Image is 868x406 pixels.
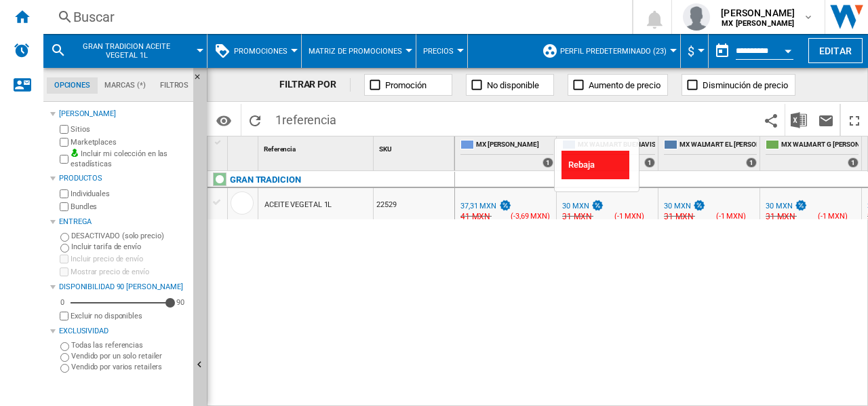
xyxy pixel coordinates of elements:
span: MX WALMART BUENAVISTA [578,140,655,151]
input: Vendido por varios retailers [60,364,69,373]
button: Compartir este marcador con otros [757,104,785,136]
div: Referencia Sort None [261,136,373,158]
input: Mostrar precio de envío [60,312,68,320]
div: 0 [57,297,68,308]
div: Sort None [261,136,373,158]
label: Incluir precio de envío [71,254,188,264]
md-menu: Currency [681,34,709,68]
button: Disminución de precio [682,74,795,96]
button: Promociones [234,34,294,68]
button: $ [688,34,701,68]
div: Última actualización : miércoles, 13 de agosto de 2025 16:00 [562,202,589,210]
span: MX [PERSON_NAME] [476,140,553,151]
div: Última actualización : miércoles, 13 de agosto de 2025 16:00 [664,202,690,210]
input: Marketplaces [60,138,68,147]
img: test [498,200,512,211]
div: test [498,202,512,210]
div: Última actualización : miércoles, 13 de agosto de 2025 16:00 [460,202,496,210]
span: Precios [423,47,454,56]
div: Sort None [231,136,258,158]
input: Incluir mi colección en las estadísticas [60,151,68,168]
div: Última actualización : miércoles, 13 de agosto de 2025 16:00 [560,210,591,223]
button: Descargar en Excel [785,104,812,136]
span: SKU [379,145,392,153]
md-tab-item: Filtros [153,77,196,94]
label: Mostrar precio de envío [71,267,188,277]
div: Última actualización : miércoles, 13 de agosto de 2025 16:00 [458,210,490,223]
button: Open calendar [776,37,800,61]
div: 90 [173,297,188,308]
label: Excluir no disponibles [71,311,188,321]
div: test [794,202,808,210]
span: Promoción [385,80,427,90]
div: 1 offers sold by MX WALMART BUENAVISTA [644,158,655,168]
span: Perfil predeterminado (23) [560,47,667,56]
div: FILTRAR POR [279,78,351,92]
button: Precios [423,34,460,68]
label: Vendido por varios retailers [71,362,188,372]
button: Recargar [241,104,269,136]
md-tab-item: Marcas (*) [98,77,153,94]
b: MX [PERSON_NAME] [722,19,794,28]
div: GRAN TRADICION ACEITE VEGETAL 1L [50,34,200,68]
span: $ [688,44,694,58]
input: DESACTIVADO (solo precio) [60,233,69,242]
button: No disponible [466,74,554,96]
span: referencia [282,113,336,127]
md-slider: Disponibilidad [71,296,170,310]
div: MX [PERSON_NAME] 1 offers sold by MX JUSTO [458,136,556,170]
span: -3,69 MXN [513,212,547,221]
div: test [591,202,604,210]
div: Entrega [59,217,188,227]
input: Incluir tarifa de envío [60,244,69,253]
input: Bundles [60,202,68,211]
div: Última actualización : miércoles, 13 de agosto de 2025 16:00 [766,202,792,210]
button: Editar [808,38,863,63]
div: 22529 [374,188,454,219]
img: alerts-logo.svg [14,42,30,58]
div: Última actualización : miércoles, 13 de agosto de 2025 16:00 [662,210,693,223]
button: md-calendar [709,37,736,64]
span: Aumento de precio [589,80,660,90]
span: Referencia [264,145,296,153]
img: profile.jpg [683,3,710,31]
span: -1 MXN [617,212,642,221]
button: Maximizar [841,104,868,136]
div: Sort None [376,136,454,158]
label: Vendido por un solo retailer [71,351,188,361]
img: test [794,200,808,211]
button: Promoción [364,74,452,96]
img: mysite-bg-18x18.png [71,149,79,157]
span: Matriz de promociones [309,47,402,56]
label: Sitios [71,124,188,134]
label: Todas las referencias [71,340,188,350]
div: ( ) [511,210,545,223]
label: Incluir mi colección en las estadísticas [71,149,188,170]
input: Individuales [60,189,68,198]
button: Matriz de promociones [309,34,409,68]
span: MX WALMART EL [PERSON_NAME] [679,140,757,151]
label: Bundles [71,202,188,212]
input: Mostrar precio de envío [60,267,68,276]
label: Marketplaces [71,137,188,147]
div: ( ) [612,210,646,223]
input: Vendido por un solo retailer [60,353,69,362]
img: test [692,200,706,211]
button: Perfil predeterminado (23) [560,34,673,68]
div: 1 offers sold by MX WALMART G MORIN [848,158,859,168]
button: GRAN TRADICION ACEITE VEGETAL 1L [72,34,195,68]
div: MX WALMART EL [PERSON_NAME] 1 offers sold by MX WALMART EL REFUGIO [661,136,759,170]
div: Exclusividad [59,326,188,337]
div: ACEITE VEGETAL 1L [264,189,332,221]
img: test [591,200,604,211]
button: Ocultar [193,68,210,92]
label: Individuales [71,189,188,199]
div: Última actualización : miércoles, 13 de agosto de 2025 16:00 [764,210,795,223]
div: 1 offers sold by MX JUSTO [542,158,553,168]
div: Disponibilidad 90 [PERSON_NAME] [59,282,188,293]
div: MX WALMART BUENAVISTA 1 offers sold by MX WALMART BUENAVISTA [559,136,658,170]
div: 1 offers sold by MX WALMART EL REFUGIO [746,158,757,168]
